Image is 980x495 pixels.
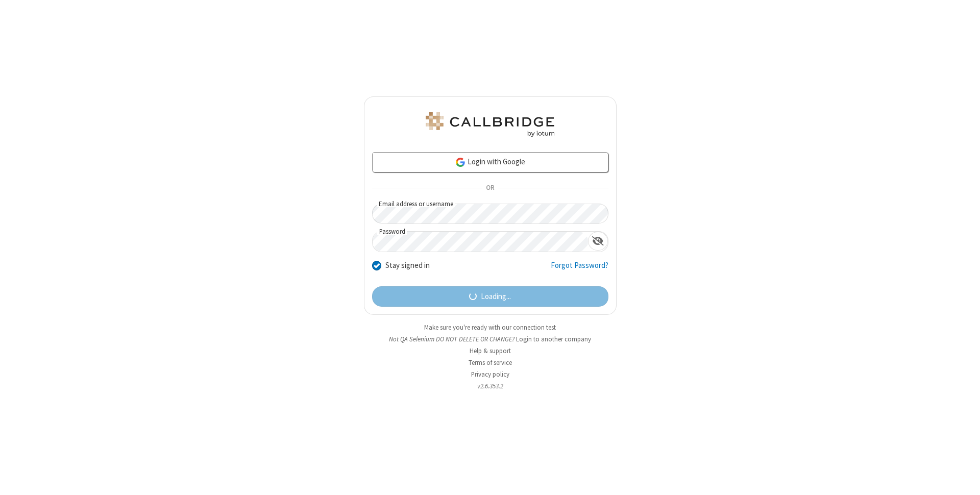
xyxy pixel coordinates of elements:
label: Stay signed in [385,260,430,271]
img: google-icon.png [455,157,466,168]
a: Login with Google [372,152,608,172]
img: QA Selenium DO NOT DELETE OR CHANGE [424,112,556,137]
a: Help & support [470,346,511,355]
a: Forgot Password? [551,260,608,279]
span: OR [482,181,498,195]
a: Privacy policy [471,370,509,379]
button: Login to another company [516,334,591,344]
a: Terms of service [469,358,512,367]
div: Show password [588,232,608,251]
button: Loading... [372,286,608,307]
a: Make sure you're ready with our connection test [424,323,556,332]
input: Password [373,232,588,252]
input: Email address or username [372,204,608,224]
span: Loading... [481,291,511,303]
li: Not QA Selenium DO NOT DELETE OR CHANGE? [364,334,617,344]
li: v2.6.353.2 [364,381,617,391]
